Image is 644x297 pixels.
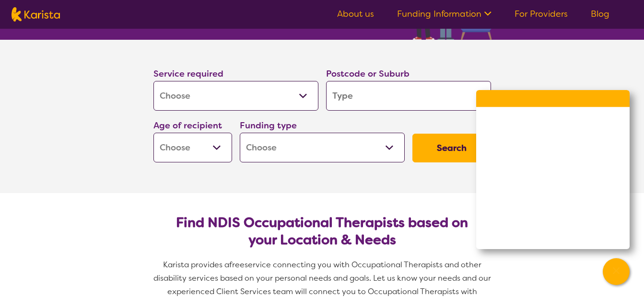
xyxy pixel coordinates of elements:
[488,115,618,123] p: How can we help you [DATE]?
[515,169,560,183] span: Live Chat
[603,258,630,285] button: Channel Menu
[515,228,563,242] span: WhatsApp
[163,260,229,270] span: Karista provides a
[153,120,222,131] label: Age of recipient
[12,7,60,22] img: Karista logo
[476,90,630,249] div: Channel Menu
[153,68,223,80] label: Service required
[229,260,245,270] span: free
[326,68,410,80] label: Postcode or Suburb
[161,214,483,249] h2: Find NDIS Occupational Therapists based on your Location & Needs
[515,140,551,154] span: Call us
[591,8,609,20] a: Blog
[412,134,491,162] button: Search
[397,8,492,20] a: Funding Information
[240,120,297,131] label: Funding type
[488,100,618,111] h2: Welcome to Karista!
[515,198,561,213] span: Facebook
[476,133,630,249] ul: Choose channel
[515,8,568,20] a: For Providers
[337,8,374,20] a: About us
[326,81,491,111] input: Type
[476,220,630,249] a: Web link opens in a new tab.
